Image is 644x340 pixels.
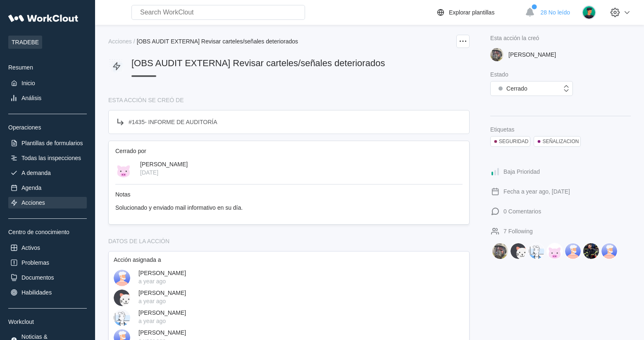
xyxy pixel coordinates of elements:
a: #1435- INFORME DE AUDITORÍA [108,110,470,134]
span: 28 No leído [540,9,570,16]
img: FRANCISCO MECA [565,243,581,259]
div: A demanda [21,170,51,176]
a: Activos [8,242,87,254]
img: clout-05.png [114,309,130,326]
div: Todas las inspecciones [21,155,81,161]
div: Análisis [21,95,41,101]
div: / [134,38,135,45]
img: 2f847459-28ef-4a61-85e4-954d408df519.jpg [490,48,503,61]
div: [PERSON_NAME] [508,51,556,58]
div: Centro de conocimiento [8,229,87,235]
div: Activos [21,244,40,251]
div: a year ago [138,298,186,304]
span: [OBS AUDIT EXTERNA] Revisar carteles/señales deteriorados [137,38,298,45]
div: Cerrado por [115,148,463,154]
div: [PERSON_NAME] [138,329,186,336]
input: Search WorkClout [131,5,305,20]
div: 0 Comentarios [503,208,541,215]
div: 7 Following [503,228,533,235]
img: user-3.png [114,270,130,286]
div: a year ago [138,278,186,285]
div: Agenda [21,184,41,191]
div: [PERSON_NAME] [138,309,186,316]
a: Explorar plantillas [436,7,521,17]
img: AMADEU PUIGCORBER [546,243,563,259]
div: Esta acción la creó [490,35,631,41]
div: Operaciones [8,124,87,131]
div: [PERSON_NAME] [140,161,188,168]
div: Documentos [21,274,54,281]
a: Problemas [8,257,87,268]
img: user.png [582,5,596,19]
img: DAVID BLANCO [492,243,508,259]
div: [DATE] [140,169,188,176]
div: Workclout [8,318,87,325]
img: cat.png [114,290,130,306]
div: SEÑALIZACION [542,139,579,144]
div: Notas [115,191,463,198]
a: Inicio [8,77,87,89]
div: Etiquetas [490,126,631,133]
div: a year ago [138,318,186,324]
div: Acción asignada a [114,256,464,263]
div: Habilidades [21,289,52,296]
div: Problemas [21,259,49,266]
a: Documentos [8,272,87,283]
div: [PERSON_NAME] [138,270,186,276]
div: Fecha a year ago, [DATE] [503,188,570,195]
div: SEGURIDAD [499,139,528,144]
a: Todas las inspecciones [8,152,87,164]
div: DATOS DE LA ACCIÓN [108,238,470,244]
div: Acciones [21,199,45,206]
div: Inicio [21,80,35,86]
div: # 1435 - [129,119,217,125]
img: KILIAN PEREZ [583,243,599,259]
div: Explorar plantillas [449,9,495,16]
div: Cerrado [495,83,527,94]
a: Plantillas de formularios [8,137,87,149]
div: Resumen [8,64,87,71]
a: A demanda [8,167,87,179]
div: [PERSON_NAME] [138,290,186,296]
a: Acciones [108,38,134,45]
img: JOAQUIN BACO [601,243,618,259]
img: CESAR HORCAJO [510,243,527,259]
div: Plantillas de formularios [21,140,83,146]
a: Agenda [8,182,87,194]
a: Habilidades [8,287,87,298]
div: Baja Prioridad [503,168,540,175]
span: INFORME DE AUDITORÍA [148,119,217,125]
div: ESTA ACCIÓN SE CREÓ DE [108,97,470,103]
div: Acciones [108,38,132,45]
a: Análisis [8,92,87,104]
a: Acciones [8,197,87,208]
div: Solucionado y enviado mail informativo en su día. [115,204,463,211]
div: Estado [490,71,631,78]
img: pig.png [115,161,132,177]
span: [OBS AUDIT EXTERNA] Revisar carteles/señales deteriorados [131,58,385,68]
span: TRADEBE [8,36,42,49]
img: AGUSTIN JACAS [528,243,545,259]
